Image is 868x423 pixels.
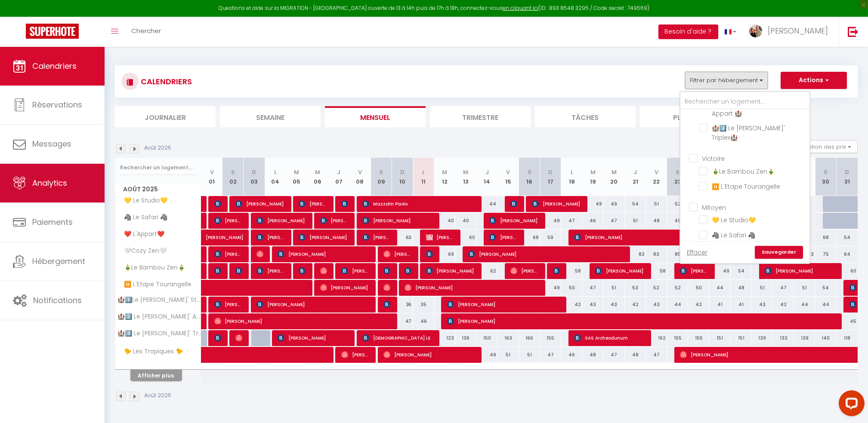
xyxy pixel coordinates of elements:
abbr: M [442,168,447,176]
th: 01 [201,158,222,196]
abbr: J [633,168,637,176]
div: 53 [625,280,646,296]
a: Chercher [125,17,167,47]
abbr: L [571,168,573,176]
div: 51 [603,280,624,296]
span: Analytics [32,178,67,188]
th: 20 [603,158,624,196]
div: 162 [646,330,667,346]
div: 52 [667,280,688,296]
span: [PERSON_NAME] [214,330,221,346]
span: [PERSON_NAME] [383,246,411,262]
div: 139 [752,330,773,346]
div: 51 [794,280,815,296]
div: 49 [667,213,688,229]
span: 🏰2️⃣ Le [PERSON_NAME]' Appart 🏰 [117,313,203,320]
span: [PERSON_NAME] [214,196,221,212]
div: Filtrer par hébergement [680,91,810,264]
p: Août 2025 [144,144,171,152]
span: [PERSON_NAME] [341,263,369,279]
th: 16 [519,158,540,196]
th: 23 [667,158,688,196]
th: 03 [244,158,265,196]
span: Mitoyen [702,203,726,212]
th: 04 [265,158,286,196]
span: 🤍Cozy Zen🤍 [117,246,169,256]
span: SAS Archeodunum [574,330,644,346]
span: [PERSON_NAME] [532,196,581,212]
abbr: M [590,168,596,176]
div: 51 [519,347,540,363]
span: [PERSON_NAME] [383,279,390,296]
div: 50 [688,280,709,296]
div: 47 [603,213,624,229]
li: Tâches [535,106,636,127]
span: Calendriers [32,61,77,71]
th: 05 [286,158,307,196]
span: [PERSON_NAME] [206,225,245,241]
span: 🎍Le Bambou Zen🎍 [712,167,775,176]
th: 14 [476,158,497,196]
div: 58 [561,263,582,279]
div: 133 [773,330,794,346]
span: [PERSON_NAME] [383,296,390,313]
span: [PERSON_NAME] [405,263,411,279]
div: 50 [561,280,582,296]
abbr: M [294,168,299,176]
div: 36 [392,297,413,313]
abbr: V [358,168,362,176]
div: 44 [709,280,730,296]
div: 155 [540,330,561,346]
abbr: V [655,168,658,176]
div: 166 [519,330,540,346]
div: 51 [646,196,667,212]
span: [PERSON_NAME] [405,279,538,296]
span: Mazzolin Paolo [362,196,475,212]
span: [PERSON_NAME] [320,263,327,279]
span: [PERSON_NAME] [235,263,242,279]
div: 85 [667,246,688,262]
div: 68 [519,230,540,245]
div: 139 [794,330,815,346]
li: Planning [640,106,741,127]
abbr: J [485,168,489,176]
span: [PERSON_NAME] [256,296,369,313]
abbr: D [845,168,849,176]
div: 42 [773,297,794,313]
span: [DEMOGRAPHIC_DATA] LE [362,330,432,346]
th: 10 [392,158,413,196]
div: 60 [455,230,476,245]
span: [PERSON_NAME] [341,196,348,212]
span: 🐤 Les Tropiques 🐤 [117,347,185,356]
span: 🏰3️⃣ Le [PERSON_NAME]' Triplex🏰 [712,124,785,142]
img: Super Booking [26,24,79,39]
div: 62 [476,263,497,279]
div: 47 [582,280,603,296]
span: ⏸️ L'Etape Tourangelle [712,182,780,191]
abbr: S [528,168,531,176]
th: 19 [582,158,603,196]
div: 51 [752,280,773,296]
th: 08 [349,158,371,196]
div: 68 [815,230,836,245]
div: 140 [815,330,836,346]
abbr: D [548,168,553,176]
abbr: M [612,168,617,176]
button: Actions [781,72,847,89]
iframe: LiveChat chat widget [832,387,868,423]
span: Messages [32,138,71,149]
span: [PERSON_NAME] [256,212,306,229]
abbr: S [824,168,828,176]
span: [PERSON_NAME] [468,246,623,262]
span: [PERSON_NAME] [510,263,538,279]
abbr: L [274,168,277,176]
div: 48 [582,347,603,363]
span: [PERSON_NAME] [214,313,390,329]
div: 54 [625,196,646,212]
div: 46 [561,347,582,363]
div: 49 [540,213,561,229]
span: 🏰1️⃣Le [PERSON_NAME]' Studio 🏰 [117,297,203,303]
div: 123 [434,330,455,346]
span: [PERSON_NAME] [383,346,475,363]
div: 42 [625,297,646,313]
